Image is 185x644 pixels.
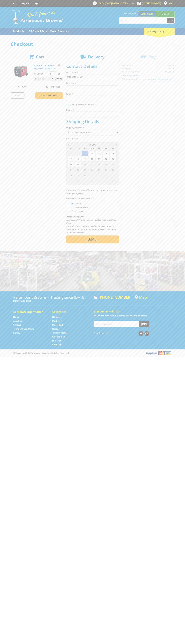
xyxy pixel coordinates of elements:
label: Myself [74,201,82,206]
span: 3 [89,151,95,156]
span: 11 [110,178,117,184]
span: 28 [68,173,74,178]
span: 11 [96,156,102,161]
p: [STREET_ADDRESS] [13,299,91,303]
span: 31 [68,151,74,156]
img: Paramount Browns' [11,9,63,24]
img: PayPal, Mastercard, Visa accepted [145,351,172,356]
a: Remove from cart [58,64,60,67]
input: Please enter your telephone number. [66,112,119,117]
a: Mount [PERSON_NAME] [156,11,175,21]
label: Phone [66,108,119,111]
a: Gepps Cross [138,11,156,16]
div: Cart [144,28,175,35]
span: 24 [89,167,95,173]
span: 30 [82,173,88,178]
span: 9 [96,178,102,184]
input: Please enter your email address. [66,96,119,101]
img: 6.0KW SILENT SERIES INVERTER GENERATOR [13,64,29,80]
span: Tu [82,147,88,150]
a: Go to the Privacy page [13,331,20,334]
span: 3 [103,173,109,178]
span: Mo [75,147,81,150]
h5: Join our Newsletter [94,310,172,313]
span: 1 [89,173,95,178]
span: 7 [68,156,74,161]
span: 10 [103,178,109,184]
input: Please select who will pick up the order. [72,210,73,212]
label: Sign up for the newsletter [70,103,95,106]
label: A Courier [74,209,85,214]
span: 25 [96,167,102,173]
span: 7 [82,178,88,184]
label: Pick Up Date [66,137,119,140]
span: 15 [75,162,81,167]
button: Go [167,18,174,23]
span: 8 [89,178,95,184]
span: $1,399.00 [52,77,62,81]
span: We [89,147,95,150]
a: View a map of Gepps Cross location [135,295,147,299]
span: 17 [89,162,95,167]
a: Go to the Wheelie Bins page [52,335,65,338]
span: 2 [96,173,102,178]
span: Delivery [88,54,104,60]
h2: Shipping Details [66,119,119,124]
span: 16 [82,162,88,167]
div: Stay Connected [94,330,149,336]
span: 6 [75,178,81,184]
span: 8:00am - 5:00pm [112,2,128,5]
a: Go to the registration page [22,2,30,5]
input: Search [119,18,167,23]
p: Item total: [34,77,63,81]
a: Go to the BROWNS Scrap Metal Services page [27,28,71,35]
label: Shipping Method [66,126,119,129]
input: Please enter your last name. [66,85,119,90]
span: Sub Total [14,85,27,89]
input: Your email address [94,321,139,327]
span: 6 [110,151,117,156]
a: Print [11,92,24,99]
span: 5 [103,151,109,156]
a: Go to the Hardware page [52,316,62,318]
span: 21 [68,167,74,173]
a: Keep Shopping [35,92,63,99]
button: Next Confirm order [66,235,119,243]
em: Paramount Browns will contact you when your order is ready for pickup [66,189,117,195]
span: Th [96,147,102,150]
em: Photo ID Required. Non-preorder items will be available after 5 working days Pre-order items will... [66,215,116,234]
span: 12 [103,156,109,161]
span: 10 [89,156,95,161]
a: Go to the Timber Supplies page [52,331,67,334]
label: Someone Else [74,205,89,210]
select: Please select a shipping method. [66,130,119,135]
a: Go to the Products page [11,28,26,35]
span: 20 [110,162,117,167]
span: 5 [68,178,74,184]
span: Cart [36,54,45,60]
span: 4 [96,151,102,156]
a: 6.0KW SILENT SERIES INVERTER GENERATOR [34,64,56,70]
a: Go to the Terms and Conditions page [13,327,34,330]
span: $1,399.00 [46,85,60,89]
h1: Checkout [11,41,175,47]
label: Email [66,92,119,95]
span: Set your store [119,11,138,16]
span: Next [89,237,96,240]
span: 26 [103,167,109,173]
span: OPEN [DATE] [99,2,128,5]
span: 9 [82,156,88,161]
span: Fr [103,147,109,150]
h5: Categories [52,310,86,314]
div: [PHONE_NUMBER] [94,295,132,299]
h5: Corporate Information [13,310,47,314]
span: 27 [110,167,117,173]
label: First name [66,71,119,74]
a: Go to the About Us page [13,319,22,322]
span: (1 item) [155,30,164,33]
span: [DATE] [89,144,96,146]
span: 2 [82,151,88,156]
a: Go to the Contact page [11,2,18,5]
a: Go to the Skip Bins page [52,339,61,342]
a: Go to the Machinery page [52,319,62,322]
